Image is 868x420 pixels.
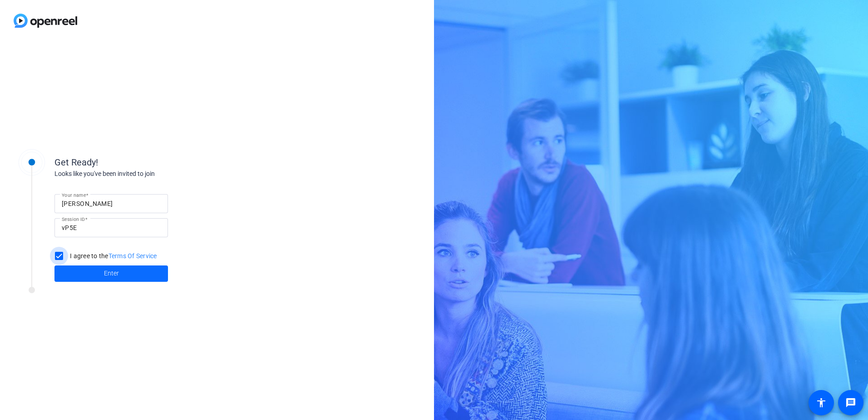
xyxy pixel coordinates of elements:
[54,265,168,282] button: Enter
[108,252,157,260] a: Terms Of Service
[104,269,119,278] span: Enter
[62,192,86,198] mat-label: Your name
[845,397,856,408] mat-icon: message
[54,169,236,179] div: Looks like you've been invited to join
[54,155,236,169] div: Get Ready!
[816,397,827,408] mat-icon: accessibility
[62,216,85,222] mat-label: Session ID
[68,251,157,260] label: I agree to the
